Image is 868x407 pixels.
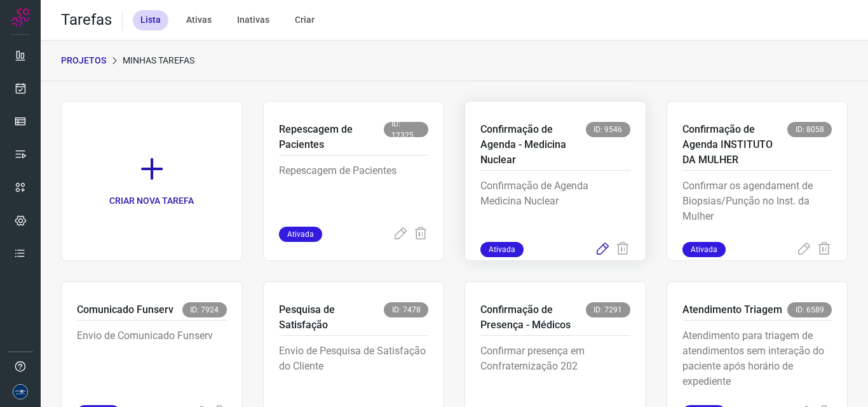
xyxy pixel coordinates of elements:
div: Criar [287,10,322,30]
img: Logo [11,8,30,27]
p: Confirmação de Agenda INSTITUTO DA MULHER [682,122,788,168]
div: Ativas [179,10,219,30]
div: Inativas [229,10,277,30]
a: CRIAR NOVA TAREFA [61,101,243,261]
p: Confirmação de Agenda Medicina Nuclear [480,178,630,242]
p: Confirmar presença em Confraternização 202 [480,344,630,407]
p: Pesquisa de Satisfação [279,302,384,333]
p: Comunicado Funserv [77,302,173,317]
p: Confirmar os agendament de Biopsias/Punção no Inst. da Mulher [682,178,832,242]
p: PROJETOS [61,54,106,67]
span: ID: 7291 [586,302,630,317]
div: Lista [133,10,168,30]
span: ID: 8058 [787,122,832,137]
img: d06bdf07e729e349525d8f0de7f5f473.png [13,384,28,399]
span: Ativada [682,242,726,257]
p: Repescagem de Pacientes [279,122,384,152]
p: Atendimento para triagem de atendimentos sem interação do paciente após horário de expediente [682,328,832,392]
p: Repescagem de Pacientes [279,163,429,227]
span: Ativada [480,242,524,257]
p: Confirmação de Presença - Médicos [480,302,586,333]
span: ID: 12325 [384,122,428,137]
h2: Tarefas [61,11,112,29]
span: Ativada [279,227,322,242]
p: Confirmação de Agenda - Medicina Nuclear [480,122,586,168]
p: CRIAR NOVA TAREFA [109,194,194,208]
span: ID: 9546 [586,122,630,137]
span: ID: 7924 [182,302,227,317]
p: Atendimento Triagem [682,302,782,317]
span: ID: 7478 [384,302,428,317]
p: Minhas Tarefas [123,54,194,67]
p: Envio de Pesquisa de Satisfação do Cliente [279,344,429,407]
p: Envio de Comunicado Funserv [77,328,227,392]
span: ID: 6589 [787,302,832,317]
